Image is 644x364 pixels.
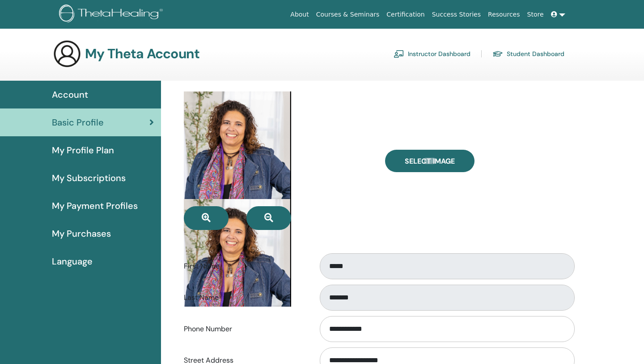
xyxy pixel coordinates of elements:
a: Certification [383,6,428,23]
span: My Profile Plan [52,143,114,157]
span: My Subscriptions [52,171,126,185]
img: generic-user-icon.jpg [53,39,81,68]
span: My Purchases [52,227,111,240]
img: chalkboard-teacher.svg [394,50,404,58]
span: Select Image [405,156,455,166]
span: Account [52,88,88,101]
a: Resources [484,6,524,23]
input: Select Image [424,158,436,164]
a: Instructor Dashboard [394,47,470,61]
a: About [287,6,312,23]
span: My Payment Profiles [52,199,138,212]
img: default.jpg [184,91,291,199]
label: First Name [177,258,311,275]
h3: My Theta Account [85,46,199,62]
img: The image to crop [184,199,291,307]
img: logo.png [59,4,166,25]
span: Basic Profile [52,116,104,129]
a: Student Dashboard [492,47,564,61]
label: Phone Number [177,321,311,338]
span: Language [52,255,93,268]
label: Last Name [177,289,311,306]
a: Courses & Seminars [313,6,383,23]
a: Store [524,6,547,23]
img: graduation-cap.svg [492,50,503,58]
a: Success Stories [428,6,484,23]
